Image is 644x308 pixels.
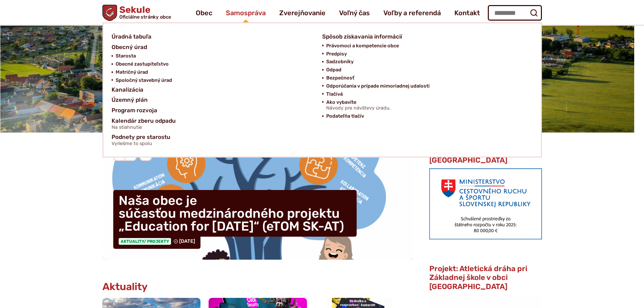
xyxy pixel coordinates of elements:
[429,138,542,165] span: Projekt: Rekonštrukcia športovej infraštruktúry v obci [GEOGRAPHIC_DATA]
[112,116,176,132] span: Kalendár zberu odpadu
[326,112,364,120] span: Podateľňa tlačív
[326,42,525,50] a: Právomoci a kompetencie obce
[326,82,525,90] a: Odporúčania v prípade mimoriadnej udalosti
[112,141,170,146] span: Vyriešme to spolu
[116,60,169,68] span: Obecné zastupiteľstvo
[112,42,314,52] a: Obecný úrad
[112,95,148,105] span: Územný plán
[326,50,347,58] span: Predpisy
[326,74,354,82] span: Bezpečnosť
[119,15,171,19] span: Oficiálne stránky obce
[326,66,341,74] span: Odpad
[116,60,314,68] a: Obecné zastupiteľstvo
[326,42,399,50] span: Právomoci a kompetencie obce
[326,66,525,74] a: Odpad
[117,5,171,20] h1: Sekule
[112,42,147,52] span: Obecný úrad
[326,82,430,90] span: Odporúčania v prípade mimoriadnej udalosti
[326,74,525,82] a: Bezpečnosť
[112,105,157,116] span: Program rozvoja
[322,31,525,42] a: Spôsob získavania informácií
[119,238,171,245] span: Aktuality
[326,58,354,66] span: Sadzobníky
[326,98,525,113] a: Ako vybavíteNávody pre návštevy úradu.
[102,138,413,260] div: 6 / 8
[112,85,314,95] a: Kanalizácia
[116,68,314,76] a: Matričný úrad
[116,76,314,85] a: Spoločný stavebný úrad
[383,3,441,22] a: Voľby a referendá
[112,31,151,42] span: Úradná tabuľa
[102,138,413,260] a: Naša obec je súčasťou medzinárodného projektu „Education for [DATE]“ (eTOM SK-AT) Aktuality/ Proj...
[112,31,314,42] a: Úradná tabuľa
[116,52,314,60] a: Starosta
[326,112,525,120] a: Podateľňa tlačív
[102,5,117,21] img: Prejsť na domovskú stránku
[429,264,527,291] span: Projekt: Atletická dráha pri Základnej škole v obci [GEOGRAPHIC_DATA]
[326,90,343,98] span: Tlačivá
[113,190,357,237] h4: Naša obec je súčasťou medzinárodného projektu „Education for [DATE]“ (eTOM SK-AT)
[116,52,136,60] span: Starosta
[179,238,195,244] span: [DATE]
[112,95,314,105] a: Územný plán
[339,3,370,22] a: Voľný čas
[279,3,326,22] a: Zverejňovanie
[112,105,314,116] a: Program rozvoja
[429,168,542,239] img: min-cras.png
[112,85,143,95] span: Kanalizácia
[326,58,525,66] a: Sadzobníky
[144,239,169,244] span: / Projekty
[112,132,525,148] a: Podnety pre starostuVyriešme to spolu
[326,90,525,98] a: Tlačivá
[226,3,266,22] a: Samospráva
[116,68,148,76] span: Matričný úrad
[102,281,148,292] h3: Aktuality
[326,105,391,111] span: Návody pre návštevy úradu.
[326,98,391,113] span: Ako vybavíte
[196,3,212,22] a: Obec
[322,31,402,42] span: Spôsob získavania informácií
[112,125,176,130] span: Na stiahnutie
[112,132,170,148] span: Podnety pre starostu
[112,116,314,132] a: Kalendár zberu odpaduNa stiahnutie
[454,3,480,22] a: Kontakt
[116,76,172,85] span: Spoločný stavebný úrad
[102,5,171,21] a: Logo Sekule, prejsť na domovskú stránku.
[326,50,525,58] a: Predpisy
